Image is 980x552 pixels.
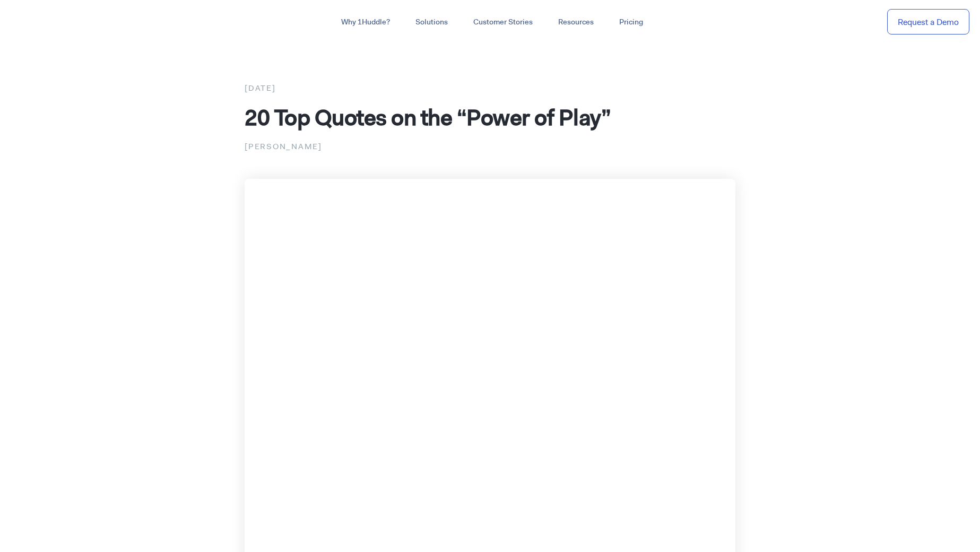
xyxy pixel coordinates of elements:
[245,81,735,95] div: [DATE]
[245,140,735,153] p: [PERSON_NAME]
[461,13,545,32] a: Customer Stories
[245,102,611,132] span: 20 Top Quotes on the “Power of Play”
[328,13,403,32] a: Why 1Huddle?
[887,9,969,35] a: Request a Demo
[545,13,606,32] a: Resources
[11,12,86,32] img: ...
[403,13,461,32] a: Solutions
[606,13,656,32] a: Pricing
